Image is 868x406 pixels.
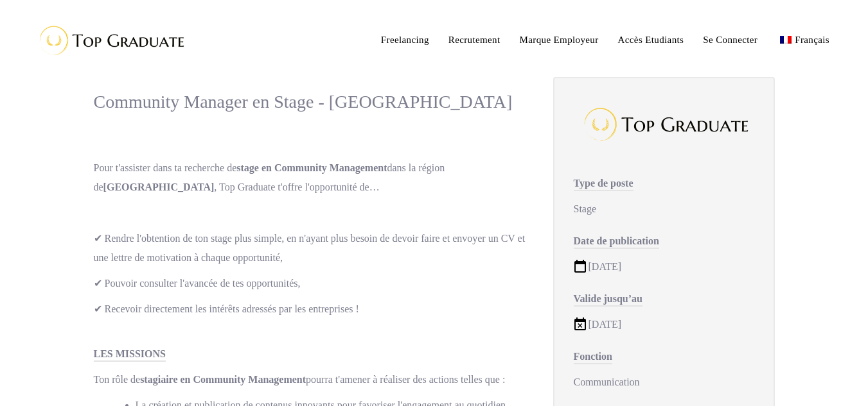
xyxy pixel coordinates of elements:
[577,101,750,148] img: Top Graduate
[574,178,633,191] span: Type de poste
[94,274,527,293] p: ✔ Pouvoir consulter l'avancée de tes opportunités,
[94,370,527,389] p: Ton rôle de pourra t'amener à réaliser des actions telles que :
[29,19,190,61] img: Top Graduate
[236,162,387,173] strong: stage en Community Management
[574,199,754,219] div: Stage
[520,35,599,45] span: Marque Employeur
[574,373,754,392] div: Communication
[94,158,527,197] p: Pour t'assister dans ta recherche de dans la région de , Top Graduate t'offre l'opportunité de…
[448,35,500,45] span: Recrutement
[140,374,306,385] strong: stagiaire en Community Management
[94,300,527,319] p: ✔ Recevoir directement les intérêts adressés par les entreprises !
[574,235,659,249] span: Date de publication
[574,257,754,276] div: [DATE]
[94,90,527,114] div: Community Manager en Stage - [GEOGRAPHIC_DATA]
[574,351,612,364] span: Fonction
[381,35,429,45] span: Freelancing
[618,35,684,45] span: Accès Etudiants
[795,35,829,45] span: Français
[103,182,215,192] strong: [GEOGRAPHIC_DATA]
[574,293,642,307] span: Valide jusqu’au
[94,348,166,362] span: LES MISSIONS
[780,36,792,44] img: Français
[574,315,754,334] div: [DATE]
[703,35,757,45] span: Se Connecter
[94,229,527,267] p: ✔ Rendre l'obtention de ton stage plus simple, en n'ayant plus besoin de devoir faire et envoyer ...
